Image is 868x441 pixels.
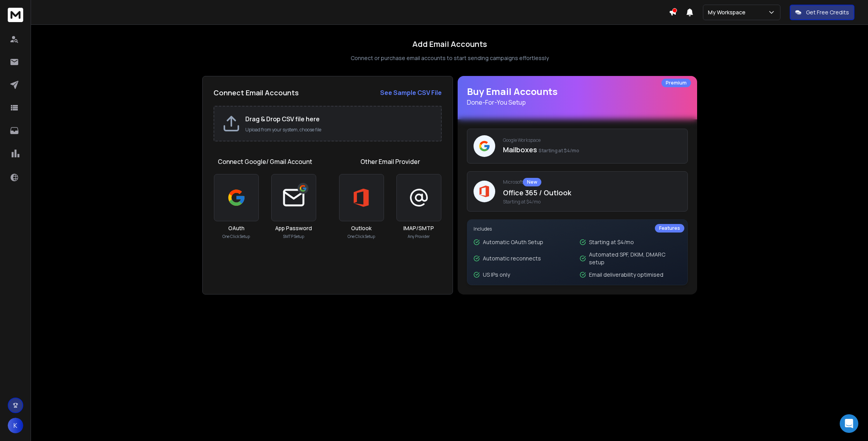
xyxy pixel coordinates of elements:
span: Starting at $4/mo [539,147,579,154]
div: Premium [661,79,691,87]
p: Connect or purchase email accounts to start sending campaigns effortlessly [351,54,549,62]
h1: Other Email Provider [360,157,420,166]
button: Get Free Credits [790,5,854,20]
p: My Workspace [708,9,749,16]
p: US IPs only [483,271,510,279]
p: Email deliverability optimised [589,271,663,279]
h2: Drag & Drop CSV file here [245,114,433,124]
p: Starting at $4/mo [589,238,634,246]
p: One Click Setup [348,234,375,239]
p: Any Provider [408,234,430,239]
div: Features [655,224,684,233]
h1: Buy Email Accounts [467,85,688,107]
h3: OAuth [228,224,245,232]
h3: Outlook [351,224,372,232]
p: Get Free Credits [806,9,849,16]
p: SMTP Setup [283,234,304,239]
a: See Sample CSV File [380,88,442,97]
p: Done-For-You Setup [467,98,688,107]
span: Starting at $4/mo [503,199,681,205]
h1: Add Email Accounts [412,39,487,50]
p: Automatic reconnects [483,255,541,262]
p: Automatic OAuth Setup [483,238,543,246]
button: K [8,418,23,433]
p: Automated SPF, DKIM, DMARC setup [589,251,681,266]
h1: Connect Google/ Gmail Account [218,157,312,166]
p: One Click Setup [222,234,250,239]
p: Google Workspace [503,137,681,143]
p: Microsoft [503,178,681,186]
p: Includes [474,226,681,232]
strong: See Sample CSV File [380,88,442,97]
h2: Connect Email Accounts [214,87,299,98]
p: Mailboxes [503,144,681,155]
p: Upload from your system, choose file [245,127,433,133]
h3: IMAP/SMTP [403,224,434,232]
div: New [523,178,541,186]
p: Office 365 / Outlook [503,187,681,198]
div: Open Intercom Messenger [840,414,858,433]
h3: App Password [275,224,312,232]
